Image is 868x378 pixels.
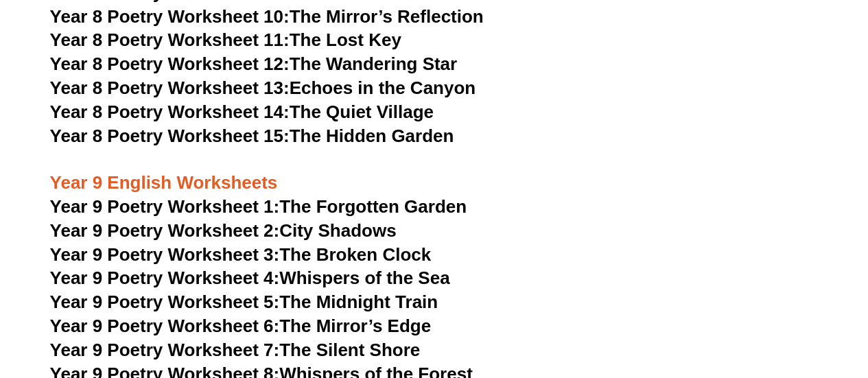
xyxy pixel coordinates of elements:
a: Year 9 Poetry Worksheet 3:The Broken Clock [50,244,432,265]
span: Year 9 Poetry Worksheet 4: [50,268,280,288]
a: Year 9 Poetry Worksheet 4:Whispers of the Sea [50,268,450,288]
span: Year 8 Poetry Worksheet 12: [50,54,290,74]
a: Year 9 Poetry Worksheet 1:The Forgotten Garden [50,196,467,217]
a: Year 8 Poetry Worksheet 13:Echoes in the Canyon [50,78,476,98]
a: Year 9 Poetry Worksheet 2:City Shadows [50,220,397,241]
span: Year 8 Poetry Worksheet 10: [50,6,290,27]
span: Year 9 Poetry Worksheet 3: [50,244,280,265]
a: Year 8 Poetry Worksheet 14:The Quiet Village [50,102,434,122]
span: Year 8 Poetry Worksheet 15: [50,126,290,146]
span: Year 8 Poetry Worksheet 14: [50,102,290,122]
span: Year 9 Poetry Worksheet 7: [50,340,280,360]
a: Year 8 Poetry Worksheet 11:The Lost Key [50,29,401,50]
a: Year 8 Poetry Worksheet 12:The Wandering Star [50,54,458,74]
span: Year 9 Poetry Worksheet 6: [50,316,280,336]
span: Year 9 Poetry Worksheet 2: [50,220,280,241]
h3: Year 9 English Worksheets [50,148,819,195]
iframe: Chat Widget [799,252,868,378]
a: Year 9 Poetry Worksheet 5:The Midnight Train [50,292,438,312]
span: Year 8 Poetry Worksheet 11: [50,29,290,50]
span: Year 9 Poetry Worksheet 1: [50,196,280,217]
span: Year 8 Poetry Worksheet 13: [50,78,290,98]
a: Year 9 Poetry Worksheet 7:The Silent Shore [50,340,421,360]
a: Year 8 Poetry Worksheet 10:The Mirror’s Reflection [50,6,484,27]
a: Year 8 Poetry Worksheet 15:The Hidden Garden [50,126,454,146]
span: Year 9 Poetry Worksheet 5: [50,292,280,312]
a: Year 9 Poetry Worksheet 6:The Mirror’s Edge [50,316,432,336]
